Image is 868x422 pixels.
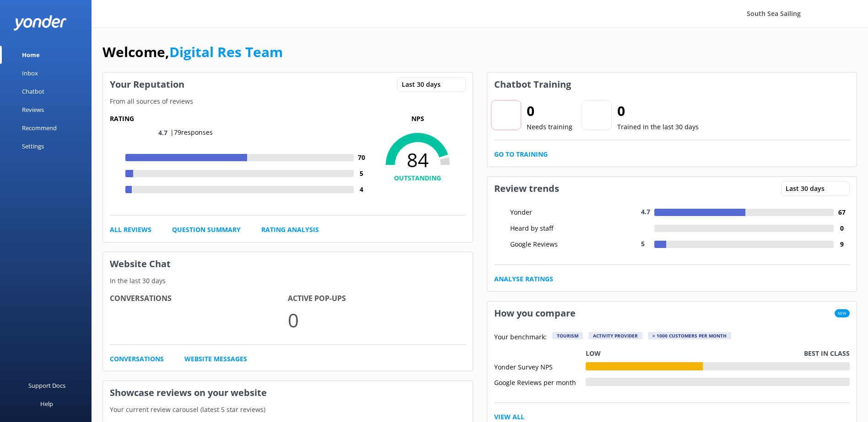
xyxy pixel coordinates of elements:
[22,119,57,137] div: Recommend
[508,239,590,249] div: Google Reviews
[834,239,850,249] h4: 9
[494,149,548,159] a: Go to Training
[648,332,731,339] div: > 1000 customers per month
[169,42,283,61] a: Digital Res Team
[102,41,283,63] h1: Welcome,
[487,301,582,325] h3: How you compare
[494,412,524,422] a: View All
[22,100,44,119] div: Reviews
[552,332,583,339] div: Tourism
[494,378,586,386] div: Google Reviews per month
[487,177,566,200] h3: Review trends
[288,293,466,305] h4: Active Pop-ups
[288,305,466,335] p: 0
[103,405,473,415] p: Your current review carousel (latest 5 star reviews)
[834,223,850,233] h4: 0
[508,223,590,233] div: Heard by staff
[402,79,446,90] span: Last 30 days
[641,239,645,248] span: 5
[22,82,44,100] div: Chatbot
[834,207,850,217] h4: 67
[370,114,466,124] p: NPS
[170,127,213,137] p: | 79 responses
[110,354,164,364] a: Conversations
[354,185,370,195] h4: 4
[14,15,66,30] img: yonder-white-logo.png
[370,148,466,171] span: 84
[172,225,241,235] a: Question Summary
[586,348,601,359] p: Low
[494,332,547,343] p: Your benchmark:
[22,137,44,155] div: Settings
[28,376,65,395] div: Support Docs
[494,362,586,370] div: Yonder Survey NPS
[786,184,830,194] span: Last 30 days
[508,207,590,217] div: Yonder
[487,73,578,96] h3: Chatbot Training
[110,225,151,235] a: All Reviews
[354,153,370,163] h4: 70
[40,395,53,413] div: Help
[835,309,850,317] span: New
[747,9,801,18] span: South Sea Sailing
[370,173,466,183] h4: OUTSTANDING
[494,274,553,284] a: Analyse Ratings
[22,64,38,82] div: Inbox
[617,122,699,132] p: Trained in the last 30 days
[804,348,850,359] p: Best in class
[103,276,473,286] p: In the last 30 days
[110,293,288,305] h4: Conversations
[527,122,572,132] p: Needs training
[158,128,167,137] span: 4.7
[184,354,247,364] a: Website Messages
[617,100,699,122] h2: 0
[103,96,473,106] p: From all sources of reviews
[527,100,572,122] h2: 0
[103,73,191,96] h3: Your Reputation
[641,207,650,216] span: 4.7
[22,46,40,64] div: Home
[354,169,370,179] h4: 5
[103,381,473,405] h3: Showcase reviews on your website
[110,114,370,124] h5: Rating
[103,252,473,276] h3: Website Chat
[261,225,319,235] a: Rating Analysis
[588,332,642,339] div: Activity Provider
